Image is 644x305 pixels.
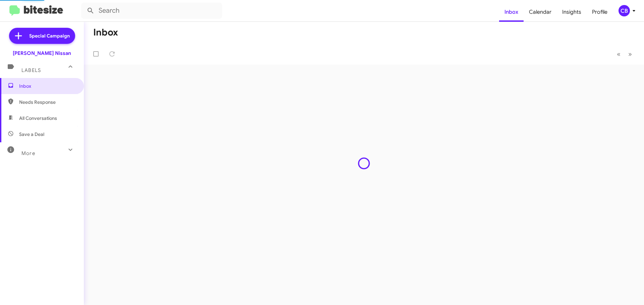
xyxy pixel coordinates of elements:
div: CB [619,5,630,16]
div: [PERSON_NAME] Nissan [13,50,71,57]
nav: Page navigation example [613,47,636,61]
button: Next [624,47,636,61]
span: « [617,50,621,58]
a: Insights [557,2,587,22]
a: Inbox [499,2,524,22]
button: Previous [613,47,625,61]
span: » [628,50,632,58]
span: Save a Deal [19,131,44,138]
span: Special Campaign [29,32,70,39]
span: All Conversations [19,115,57,122]
h1: Inbox [93,27,118,38]
a: Profile [587,2,613,22]
a: Special Campaign [9,28,75,44]
span: Needs Response [19,99,76,105]
span: Inbox [19,83,76,89]
input: Search [81,3,222,19]
a: Calendar [524,2,557,22]
button: CB [613,5,637,16]
span: Labels [21,67,41,73]
span: More [21,150,35,156]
